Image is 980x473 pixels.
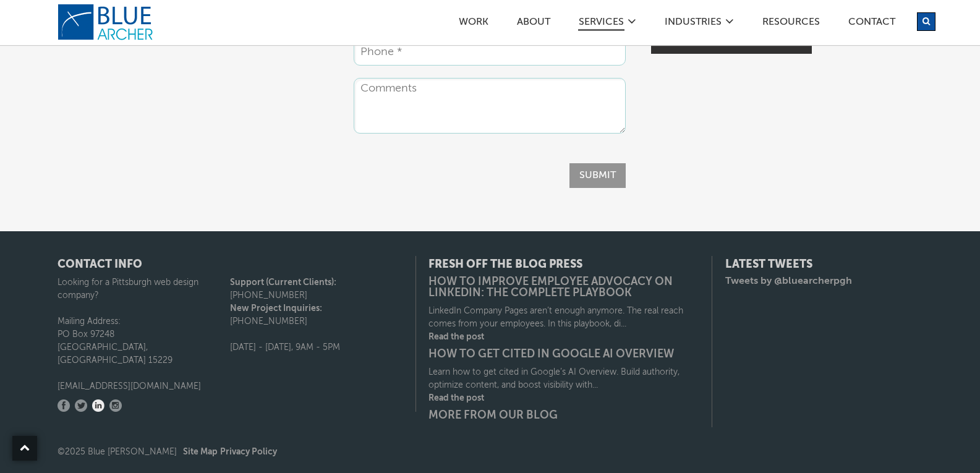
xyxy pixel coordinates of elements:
[58,4,156,41] a: logo
[230,341,403,354] p: [DATE] - [DATE], 9AM - 5PM
[354,38,626,66] input: Phone *
[428,276,700,299] a: How to Improve Employee Advocacy on LinkedIn: The Complete Playbook
[230,278,336,287] strong: Support (Current Clients):
[220,448,277,456] a: Privacy Policy
[458,17,489,30] a: Work
[569,163,626,188] input: Submit
[92,399,104,412] a: LinkedIn
[230,302,403,328] p: [PHONE_NUMBER]
[428,305,700,331] p: LinkedIn Company Pages aren’t enough anymore. The real reach comes from your employees. In this p...
[725,259,923,270] h4: Latest Tweets
[578,17,624,31] a: SERVICES
[109,399,122,412] a: Instagram
[58,399,70,412] a: Facebook
[75,399,87,412] a: Twitter
[58,315,231,367] p: Mailing Address: PO Box 97248 [GEOGRAPHIC_DATA], [GEOGRAPHIC_DATA] 15229
[725,276,852,286] a: Tweets by @bluearcherpgh
[428,366,700,392] p: Learn how to get cited in Google’s AI Overview. Build authority, optimize content, and boost visi...
[58,259,403,270] h4: CONTACT INFO
[428,259,700,270] h4: Fresh Off the Blog Press
[848,17,896,30] a: Contact
[428,331,700,344] a: Read the post
[428,410,700,421] a: More from our blog
[230,276,403,302] p: [PHONE_NUMBER]
[428,349,700,360] a: How to Get Cited in Google AI Overview
[58,276,231,302] p: Looking for a Pittsburgh web design company?
[58,380,231,393] p: [EMAIL_ADDRESS][DOMAIN_NAME]
[664,17,722,30] a: Industries
[58,448,277,456] span: ©2025 Blue [PERSON_NAME]
[516,17,551,30] a: ABOUT
[230,304,322,313] strong: New Project Inquiries:
[428,392,700,405] a: Read the post
[183,448,218,456] a: Site Map
[762,17,820,30] a: Resources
